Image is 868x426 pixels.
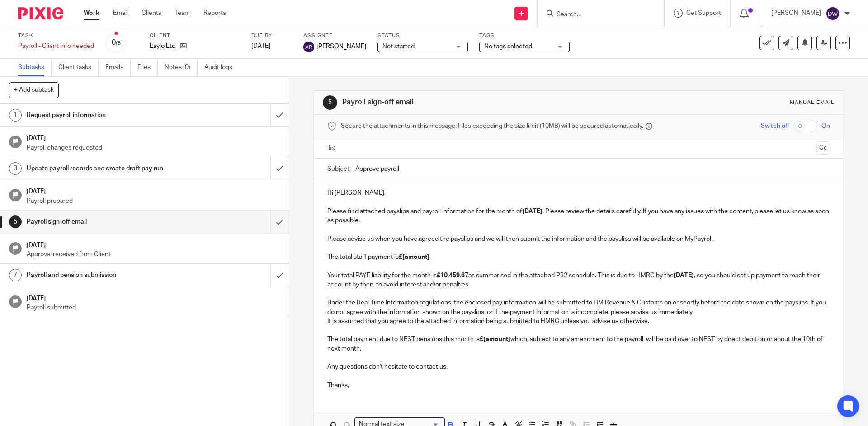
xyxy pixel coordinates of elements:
a: Audit logs [204,59,239,76]
span: [DATE] [251,43,270,49]
p: Thanks, [327,372,830,390]
span: Secure the attachments in this message. Files exceeding the size limit (10MB) will be secured aut... [341,122,643,131]
label: Task [18,32,94,39]
h1: Payroll sign-off email [342,98,598,107]
span: On [821,122,830,131]
p: Hi [PERSON_NAME], Please find attached payslips and payroll information for the month of . Please... [327,188,830,225]
h1: [DATE] [27,131,280,143]
label: Assignee [303,32,366,39]
strong: £[amount] [399,254,429,260]
div: 0 [112,37,121,48]
img: svg%3E [826,6,840,21]
p: Laylo Ltd [150,42,175,51]
p: Payroll prepared [27,197,280,206]
h1: Request payroll information [27,108,183,122]
input: Search [556,11,637,19]
div: 1 [9,109,22,122]
label: To: [327,144,337,153]
a: Clients [142,9,161,18]
p: Payroll changes requested [27,143,280,152]
h1: [DATE] [27,185,280,196]
strong: [DATE] [522,208,542,215]
label: Due by [251,32,292,39]
div: 7 [9,269,22,281]
a: Team [175,9,190,18]
a: Reports [203,9,226,18]
img: Pixie [18,7,63,19]
button: + Add subtask [9,82,59,98]
p: Any questions don't hesitate to contact us. [327,353,830,372]
strong: [DATE] [674,272,694,279]
a: Notes (0) [165,59,198,76]
span: Switch off [761,122,789,131]
span: Get Support [686,10,721,16]
a: Subtasks [18,59,52,76]
div: 5 [323,95,337,110]
a: Email [113,9,128,18]
label: Tags [479,32,570,39]
a: Files [137,59,158,76]
p: It is assumed that you agree to the attached information being submitted to HMRC unless you advis... [327,317,830,353]
small: /8 [116,41,121,46]
button: Cc [816,141,830,155]
div: Manual email [790,99,835,106]
label: Subject: [327,164,351,173]
a: Emails [105,59,131,76]
div: 3 [9,162,22,175]
label: Status [377,32,468,39]
p: Payroll submitted [27,303,280,312]
strong: £[amount] [480,336,510,342]
strong: £10,459.67 [437,272,468,279]
a: Work [84,9,99,18]
span: Not started [382,43,415,50]
span: [PERSON_NAME] [316,42,366,51]
label: Client [150,32,240,39]
p: Approval received from Client [27,250,280,259]
h1: [DATE] [27,292,280,303]
h1: Payroll and pension submission [27,268,183,282]
div: 5 [9,215,22,228]
h1: [DATE] [27,239,280,250]
a: Client tasks [58,59,99,76]
h1: Payroll sign-off email [27,215,183,229]
p: Please advise us when you have agreed the payslips and we will then submit the information and th... [327,234,830,290]
p: Under the Real Time Information regulations, the enclosed pay information will be submitted to HM... [327,289,830,317]
span: No tags selected [484,43,532,50]
div: Payroll - Client info needed [18,42,94,51]
h1: Update payroll records and create draft pay run [27,162,183,175]
img: svg%3E [303,42,314,52]
p: [PERSON_NAME] [771,9,821,18]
